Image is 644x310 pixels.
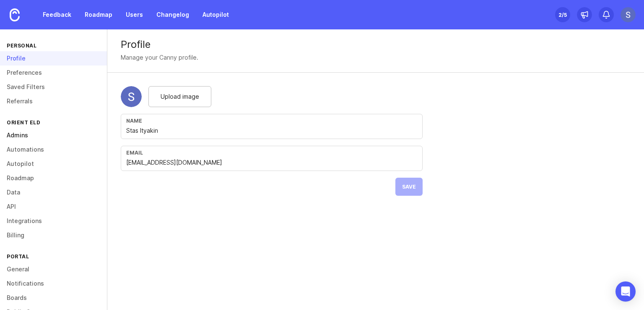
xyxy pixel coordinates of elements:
[161,92,199,101] span: Upload image
[80,7,117,22] a: Roadmap
[558,9,567,21] div: 2 /5
[151,7,194,22] a: Changelog
[121,86,142,107] img: Stas Ityakin
[197,7,234,22] a: Autopilot
[121,7,148,22] a: Users
[555,7,570,22] button: 2/5
[615,281,636,302] div: Open Intercom Messenger
[621,7,636,22] img: Stas Ityakin
[126,118,417,124] div: Name
[126,150,417,156] div: Email
[38,7,76,22] a: Feedback
[121,53,198,62] div: Manage your Canny profile.
[121,39,631,50] div: Profile
[10,8,20,21] img: Canny Home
